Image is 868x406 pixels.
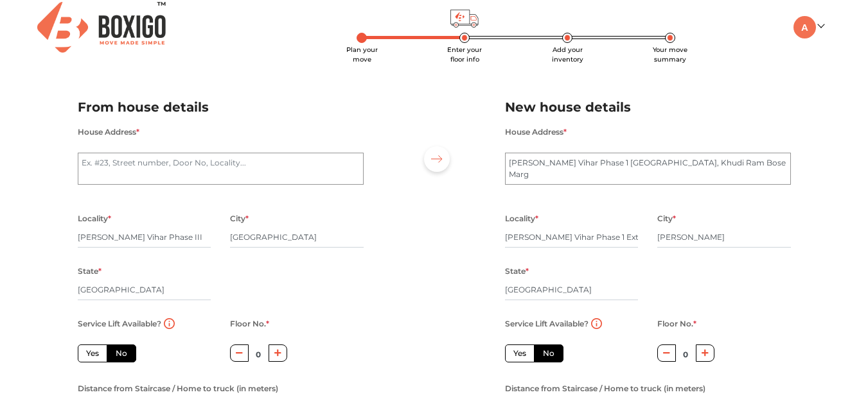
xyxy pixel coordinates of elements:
label: Yes [78,344,107,362]
textarea: [PERSON_NAME] Vihar Phase 1 [GEOGRAPHIC_DATA], Khudi Ram Bose Marg [505,153,791,185]
label: No [534,344,563,362]
label: House Address [78,124,139,140]
span: Your move summary [653,46,687,63]
img: Boxigo [37,2,166,53]
span: Plan your move [346,46,378,63]
label: Locality [505,210,538,227]
label: Distance from Staircase / Home to truck (in meters) [78,380,278,397]
span: Add your inventory [552,46,583,63]
label: Floor No. [230,316,269,332]
label: Distance from Staircase / Home to truck (in meters) [505,380,705,397]
label: State [505,263,529,280]
label: City [657,210,676,227]
label: House Address [505,124,567,140]
label: Yes [505,344,535,362]
label: Locality [78,210,111,227]
label: City [230,210,249,227]
h2: From house details [78,97,364,118]
span: Enter your floor info [447,46,482,63]
label: State [78,263,102,280]
label: Floor No. [657,316,696,332]
h2: New house details [505,97,791,118]
label: No [107,344,136,362]
label: Service Lift Available? [505,316,589,332]
label: Service Lift Available? [78,316,161,332]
